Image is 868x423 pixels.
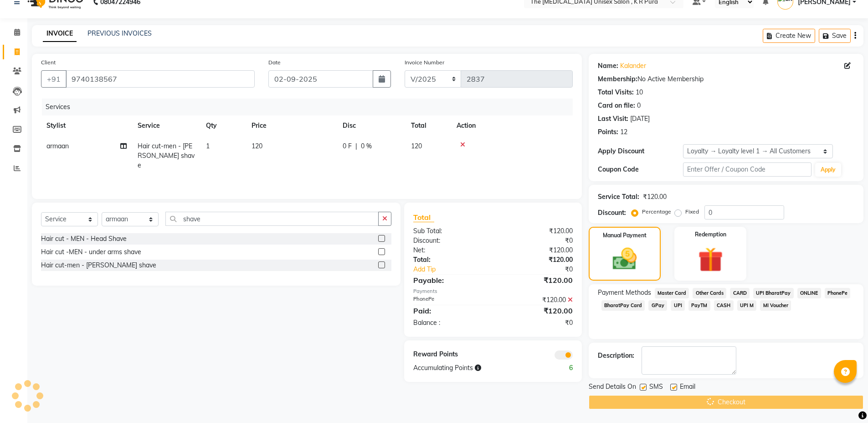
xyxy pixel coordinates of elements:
div: ₹120.00 [493,245,580,255]
span: Send Details On [589,382,636,393]
div: ₹0 [493,318,580,328]
th: Qty [200,115,246,136]
div: Hair cut-men - [PERSON_NAME] shave [41,261,156,270]
div: Payments [413,287,572,295]
div: Membership: [598,74,637,84]
div: Sub Total: [406,226,493,236]
div: Discount: [598,208,626,218]
th: Disc [337,115,406,136]
div: Coupon Code [598,165,683,174]
div: Name: [598,61,618,71]
input: Search by Name/Mobile/Email/Code [66,70,255,88]
div: 6 [536,363,580,373]
div: Card on file: [598,101,635,110]
div: ₹120.00 [493,295,580,305]
span: ONLINE [797,288,821,298]
th: Price [246,115,337,136]
span: CARD [730,288,750,298]
span: SMS [649,382,663,393]
div: Services [42,99,580,115]
div: Points: [598,127,618,137]
a: INVOICE [43,26,77,42]
div: Discount: [406,236,493,245]
div: Paid: [406,305,493,316]
label: Manual Payment [603,231,647,240]
span: Hair cut-men - [PERSON_NAME] shave [138,142,195,169]
label: Invoice Number [405,58,444,67]
span: UPI BharatPay [753,288,794,298]
span: UPI [671,300,685,311]
div: ₹120.00 [493,305,580,316]
div: 10 [636,88,643,97]
button: Apply [815,163,841,177]
label: Redemption [695,230,726,239]
div: Hair cut - MEN - Head Shave [41,234,127,244]
span: 0 % [361,141,372,151]
span: 120 [252,142,262,150]
span: GPay [648,300,667,311]
div: Balance : [406,318,493,328]
button: Save [819,29,851,43]
input: Enter Offer / Coupon Code [683,162,812,177]
span: armaan [46,142,69,150]
label: Client [41,58,56,67]
span: | [355,141,357,151]
div: Total Visits: [598,88,634,97]
div: ₹120.00 [493,275,580,286]
div: 12 [620,127,627,137]
div: Service Total: [598,192,639,202]
span: Master Card [655,288,689,298]
div: ₹0 [508,265,580,274]
div: Total: [406,255,493,265]
img: _gift.svg [690,244,731,275]
th: Stylist [41,115,132,136]
span: PhonePe [825,288,851,298]
span: Total [413,213,434,222]
th: Action [451,115,573,136]
div: No Active Membership [598,74,854,84]
span: MI Voucher [760,300,791,311]
span: UPI M [737,300,757,311]
button: Create New [763,29,815,43]
div: Payable: [406,275,493,286]
th: Total [406,115,451,136]
div: ₹120.00 [643,192,667,202]
span: 1 [206,142,210,150]
a: PREVIOUS INVOICES [87,29,152,37]
div: ₹120.00 [493,226,580,236]
div: Reward Points [406,350,493,360]
a: Kalander [620,61,646,71]
div: ₹120.00 [493,255,580,265]
div: ₹0 [493,236,580,245]
div: Hair cut -MEN - under arms shave [41,247,141,257]
span: PayTM [688,300,710,311]
span: BharatPay Card [601,300,645,311]
span: 120 [411,142,422,150]
div: [DATE] [630,114,650,124]
a: Add Tip [406,265,507,274]
span: CASH [714,300,734,311]
img: _cash.svg [605,245,644,273]
div: Last Visit: [598,114,628,124]
span: 0 F [343,141,352,151]
span: Email [680,382,695,393]
label: Date [268,58,281,67]
label: Percentage [642,208,671,216]
label: Fixed [685,208,699,216]
input: Search or Scan [165,212,379,226]
button: +91 [41,70,67,88]
th: Service [132,115,200,136]
span: Payment Methods [598,288,651,298]
div: Net: [406,245,493,255]
span: Other Cards [693,288,726,298]
div: 0 [637,101,641,110]
div: Description: [598,351,634,360]
div: Apply Discount [598,146,683,156]
div: Accumulating Points [406,363,536,373]
div: PhonePe [406,295,493,305]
